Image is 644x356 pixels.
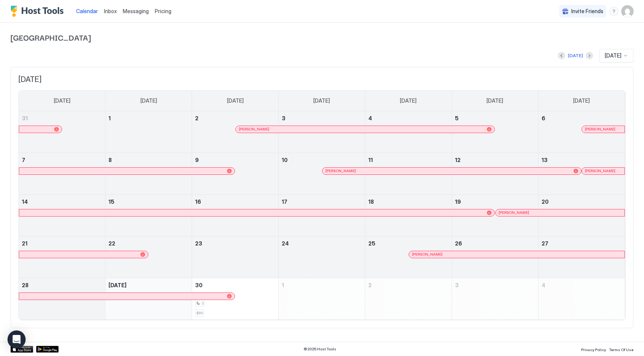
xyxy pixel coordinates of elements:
[227,97,244,104] span: [DATE]
[22,198,28,205] span: 14
[609,347,633,352] span: Terms Of Use
[306,91,337,111] a: Wednesday
[192,278,278,292] a: September 30, 2025
[108,240,115,247] span: 22
[452,236,538,250] a: September 26, 2025
[539,236,625,250] a: September 27, 2025
[368,115,372,121] span: 4
[452,153,538,194] td: September 12, 2025
[412,252,621,257] div: [PERSON_NAME]
[76,8,98,14] span: Calendar
[609,7,618,16] div: menu
[105,278,192,292] a: September 29, 2025
[581,345,606,353] a: Privacy Policy
[585,168,621,173] div: [PERSON_NAME]
[542,240,548,247] span: 27
[279,236,365,278] td: September 24, 2025
[313,97,330,104] span: [DATE]
[195,240,202,247] span: 23
[282,115,285,121] span: 3
[108,198,114,205] span: 15
[412,252,443,257] span: [PERSON_NAME]
[279,111,365,125] a: September 3, 2025
[105,194,192,236] td: September 15, 2025
[133,91,165,111] a: Monday
[542,115,545,121] span: 6
[192,111,279,153] td: September 2, 2025
[455,198,461,205] span: 19
[538,278,625,320] td: October 4, 2025
[192,236,278,250] a: September 23, 2025
[282,198,287,205] span: 17
[22,282,29,288] span: 28
[542,198,549,205] span: 20
[192,111,278,125] a: September 2, 2025
[19,153,105,194] td: September 7, 2025
[195,157,199,163] span: 9
[325,168,578,173] div: [PERSON_NAME]
[452,194,538,236] td: September 19, 2025
[585,127,615,132] span: [PERSON_NAME]
[105,236,192,250] a: September 22, 2025
[279,153,365,194] td: September 10, 2025
[105,236,192,278] td: September 22, 2025
[539,111,625,125] a: September 6, 2025
[19,236,105,250] a: September 21, 2025
[455,157,461,163] span: 12
[621,5,633,17] div: User profile
[365,195,452,209] a: September 18, 2025
[279,153,365,167] a: September 10, 2025
[538,236,625,278] td: September 27, 2025
[368,282,372,288] span: 2
[392,91,424,111] a: Thursday
[455,240,462,247] span: 26
[19,153,105,167] a: September 7, 2025
[19,278,105,292] a: September 28, 2025
[455,115,459,121] span: 5
[19,111,105,153] td: August 31, 2025
[22,157,25,163] span: 7
[36,346,59,353] a: Google Play Store
[538,194,625,236] td: September 20, 2025
[368,240,375,247] span: 25
[105,111,192,125] a: September 1, 2025
[105,195,192,209] a: September 15, 2025
[282,240,289,247] span: 24
[19,111,105,125] a: August 31, 2025
[19,195,105,209] a: September 14, 2025
[452,278,538,292] a: October 3, 2025
[304,347,336,351] span: © 2025 Host Tools
[452,111,538,125] a: September 5, 2025
[365,278,452,292] a: October 2, 2025
[365,194,452,236] td: September 18, 2025
[279,195,365,209] a: September 17, 2025
[123,8,149,14] span: Messaging
[538,153,625,194] td: September 13, 2025
[499,210,621,215] div: [PERSON_NAME]
[365,236,452,278] td: September 25, 2025
[18,75,626,84] span: [DATE]
[195,198,201,205] span: 16
[365,278,452,320] td: October 2, 2025
[192,195,278,209] a: September 16, 2025
[105,153,192,167] a: September 8, 2025
[104,7,117,15] a: Inbox
[365,153,452,194] td: September 11, 2025
[586,52,593,59] button: Next month
[140,97,157,104] span: [DATE]
[452,195,538,209] a: September 19, 2025
[605,52,621,59] span: [DATE]
[566,91,597,111] a: Saturday
[452,153,538,167] a: September 12, 2025
[54,97,70,104] span: [DATE]
[105,153,192,194] td: September 8, 2025
[108,157,112,163] span: 8
[542,157,548,163] span: 13
[46,91,78,111] a: Sunday
[542,282,545,288] span: 4
[365,111,452,125] a: September 4, 2025
[558,52,565,59] button: Previous month
[155,8,171,15] span: Pricing
[19,278,105,320] td: September 28, 2025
